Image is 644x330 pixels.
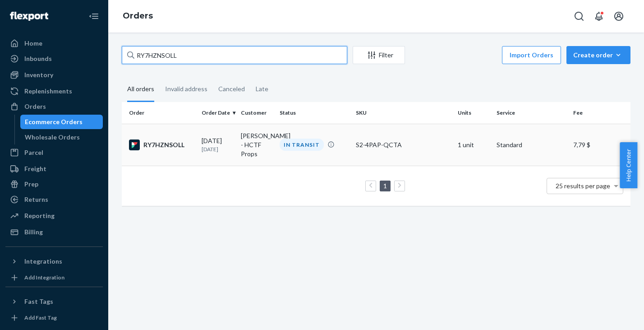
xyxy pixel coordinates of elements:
div: Reporting [24,211,55,220]
div: Fast Tags [24,297,53,306]
a: Orders [123,11,153,21]
div: Home [24,39,42,48]
a: Ecommerce Orders [20,115,103,129]
a: Replenishments [5,84,103,98]
th: Units [454,102,493,124]
a: Home [5,36,103,51]
a: Returns [5,192,103,207]
div: Returns [24,195,48,204]
input: Search orders [122,46,347,64]
a: Billing [5,225,103,239]
div: Add Integration [24,274,64,281]
div: Prep [24,180,38,189]
div: S2-4PAP-QCTA [356,140,451,149]
button: Open Search Box [570,7,588,25]
div: Freight [24,164,46,173]
p: [DATE] [202,145,233,153]
span: 25 results per page [556,182,610,190]
div: Customer [241,109,272,116]
div: Ecommerce Orders [25,117,83,126]
th: SKU [352,102,454,124]
div: Orders [24,102,46,111]
a: Add Integration [5,272,103,283]
a: Parcel [5,145,103,160]
a: Add Fast Tag [5,312,103,323]
th: Order [122,102,198,124]
a: Reporting [5,209,103,223]
div: Late [256,77,268,101]
div: Canceled [218,77,245,101]
td: 7,79 $ [570,124,630,166]
th: Order Date [198,102,237,124]
div: Replenishments [24,87,72,96]
div: Create order [573,51,624,60]
button: Integrations [5,254,103,269]
div: Inventory [24,70,53,79]
button: Help Center [620,142,637,188]
button: Fast Tags [5,294,103,309]
div: Wholesale Orders [25,133,80,142]
button: Import Orders [502,46,561,64]
button: Filter [353,46,405,64]
a: Inventory [5,68,103,82]
a: Inbounds [5,51,103,66]
a: Orders [5,99,103,114]
div: Inbounds [24,54,52,63]
ol: breadcrumbs [115,3,160,29]
div: Add Fast Tag [24,314,57,321]
a: Page 1 is your current page [382,182,389,190]
th: Fee [570,102,630,124]
div: Integrations [24,257,62,266]
button: Create order [566,46,630,64]
a: Prep [5,177,103,191]
td: 1 unit [454,124,493,166]
div: RY7HZNSOLL [129,139,194,150]
div: Filter [353,51,405,60]
button: Close Navigation [85,7,103,25]
button: Open account menu [610,7,628,25]
div: [DATE] [202,136,233,153]
img: Flexport logo [10,12,48,21]
td: [PERSON_NAME] - HCTF Props [237,124,276,166]
a: Wholesale Orders [20,130,103,144]
p: Standard [497,140,566,149]
div: Invalid address [165,77,207,101]
th: Status [276,102,352,124]
button: Open notifications [590,7,608,25]
div: IN TRANSIT [280,139,324,151]
div: Billing [24,228,43,237]
div: All orders [127,77,154,102]
a: Freight [5,162,103,176]
div: Parcel [24,148,43,157]
th: Service [493,102,569,124]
